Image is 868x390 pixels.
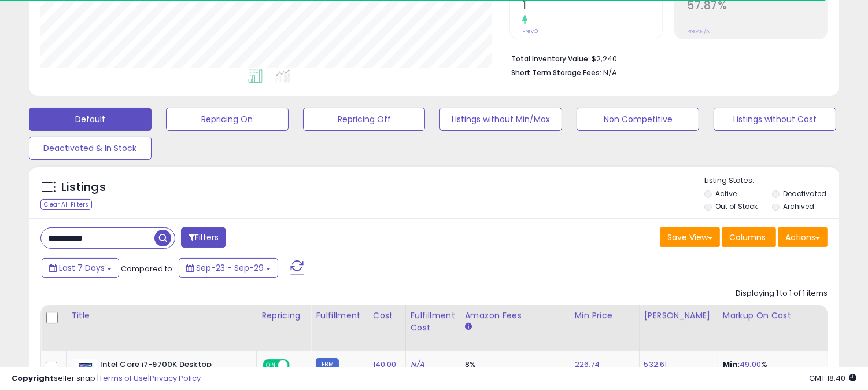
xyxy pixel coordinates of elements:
[42,258,119,278] button: Last 7 Days
[522,28,538,35] small: Prev: 0
[714,108,836,131] button: Listings without Cost
[687,28,710,35] small: Prev: N/A
[511,51,819,65] li: $2,240
[303,108,426,131] button: Repricing Off
[809,373,856,384] span: 2025-10-7 18:40 GMT
[166,108,289,131] button: Repricing On
[12,373,54,384] strong: Copyright
[575,310,634,322] div: Min Price
[12,373,201,384] div: seller snap | |
[704,175,839,186] p: Listing States:
[121,263,174,274] span: Compared to:
[411,310,455,334] div: Fulfillment Cost
[261,310,306,322] div: Repricing
[783,189,826,198] label: Deactivated
[150,373,201,384] a: Privacy Policy
[511,54,590,64] b: Total Inventory Value:
[715,189,737,198] label: Active
[729,231,766,243] span: Columns
[465,322,472,332] small: Amazon Fees.
[40,199,92,210] div: Clear All Filters
[59,262,105,274] span: Last 7 Days
[736,288,828,299] div: Displaying 1 to 1 of 1 items
[71,310,252,322] div: Title
[644,310,713,322] div: [PERSON_NAME]
[718,305,828,351] th: The percentage added to the cost of goods (COGS) that forms the calculator for Min & Max prices.
[61,179,106,196] h5: Listings
[723,310,823,322] div: Markup on Cost
[778,227,828,247] button: Actions
[511,68,601,78] b: Short Term Storage Fees:
[316,310,363,322] div: Fulfillment
[783,201,814,211] label: Archived
[181,227,226,248] button: Filters
[439,108,562,131] button: Listings without Min/Max
[603,67,617,78] span: N/A
[196,262,264,274] span: Sep-23 - Sep-29
[577,108,699,131] button: Non Competitive
[465,310,565,322] div: Amazon Fees
[660,227,720,247] button: Save View
[373,310,401,322] div: Cost
[722,227,776,247] button: Columns
[179,258,278,278] button: Sep-23 - Sep-29
[99,373,148,384] a: Terms of Use
[715,201,758,211] label: Out of Stock
[29,108,152,131] button: Default
[29,137,152,160] button: Deactivated & In Stock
